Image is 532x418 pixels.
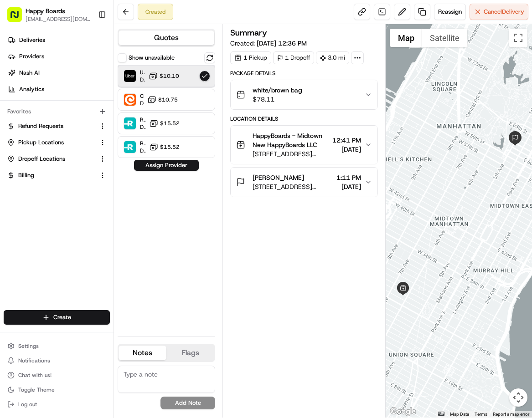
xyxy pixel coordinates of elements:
button: white/brown bag$78.11 [231,80,377,109]
a: Terms (opens in new tab) [475,412,487,417]
span: $10.75 [158,96,178,103]
a: Open this area in Google Maps (opens a new window) [388,406,418,418]
button: Create [4,310,110,325]
p: Welcome 👋 [9,36,166,51]
span: Knowledge Base [18,204,70,213]
div: 1 Pickup [230,51,271,64]
img: Roadie Rush (P2P) [124,117,136,129]
h3: Summary [230,29,267,37]
input: Clear [24,59,150,68]
button: $10.10 [149,71,179,81]
span: Settings [18,342,39,350]
button: Toggle Theme [4,383,110,396]
span: • [30,166,33,173]
span: $15.52 [160,120,180,127]
button: [PERSON_NAME][STREET_ADDRESS][US_STATE]1:11 PM[DATE] [231,168,377,197]
div: 📗 [9,204,16,212]
span: Dropoff ETA - [140,123,145,131]
button: Keyboard shortcuts [438,412,444,416]
span: Create [53,313,71,321]
button: $15.52 [149,143,180,152]
span: Roadie (P2P) [140,140,145,147]
span: 1:11 PM [336,173,361,182]
a: 📗Knowledge Base [5,200,73,216]
button: Show satellite imagery [422,29,467,47]
a: Nash AI [4,66,114,80]
span: [DATE] 12:36 PM [257,39,307,47]
span: Cancel Delivery [484,8,524,16]
button: Billing [4,168,110,183]
button: Toggle fullscreen view [509,29,527,47]
a: Refund Requests [7,122,95,130]
span: [PERSON_NAME] [253,173,304,182]
img: 1732323095091-59ea418b-cfe3-43c8-9ae0-d0d06d6fd42c [19,87,36,103]
a: Powered byPylon [64,225,110,233]
div: Favorites [4,104,110,119]
a: Deliveries [4,33,114,47]
button: HappyBoards - Midtown New HappyBoards LLC[STREET_ADDRESS][US_STATE]12:41 PM[DATE] [231,126,377,164]
span: Refund Requests [18,122,63,130]
button: $15.52 [149,119,180,128]
div: Past conversations [9,118,61,126]
span: Pickup Locations [18,138,64,147]
span: Reassign [438,8,462,16]
a: Billing [7,171,95,179]
button: Notifications [4,354,110,367]
span: Courial [140,92,144,100]
button: Show street map [390,29,422,47]
img: Uber [124,70,136,82]
span: white/brown bag [253,86,302,95]
span: Deliveries [19,36,45,44]
div: 3.0 mi [316,51,349,64]
span: 12:41 PM [332,136,361,145]
button: Log out [4,398,110,411]
img: Nash [9,9,27,27]
div: 💻 [77,204,84,212]
button: Map Data [450,411,469,418]
label: Show unavailable [129,54,175,62]
img: Dianne Alexi Soriano [9,133,24,147]
img: 1736555255976-a54dd68f-1ca7-489b-9aae-adbdc363a1c4 [18,142,26,149]
button: Assign Provider [134,160,199,171]
span: Billing [18,171,34,179]
span: $78.11 [253,95,302,104]
button: Chat with us! [4,369,110,382]
span: Nash AI [19,69,40,77]
span: Dropoff Locations [18,155,65,163]
a: Dropoff Locations [7,155,95,163]
span: Dropoff ETA 49 minutes [140,76,145,83]
span: $15.52 [160,143,180,151]
button: CancelDelivery [470,4,528,20]
span: [DATE] [332,145,361,154]
button: Dropoff Locations [4,152,110,166]
span: Log out [18,401,37,408]
div: Package Details [230,70,378,77]
img: 1736555255976-a54dd68f-1ca7-489b-9aae-adbdc363a1c4 [9,87,26,103]
button: Happy Boards [26,6,65,15]
a: Report a map error [493,412,529,417]
img: Roadie (P2P) [124,141,136,153]
div: Location Details [230,115,378,122]
button: Pickup Locations [4,135,110,150]
img: Courial [124,94,136,106]
span: [PERSON_NAME] [PERSON_NAME] [28,141,121,148]
div: We're available if you need us! [41,96,125,103]
span: Providers [19,52,44,61]
button: Happy Boards[EMAIL_ADDRESS][DOMAIN_NAME] [4,4,94,25]
span: Dropoff ETA - [140,147,145,154]
span: Created: [230,39,307,48]
a: Analytics [4,82,114,97]
span: Notifications [18,357,50,364]
span: [STREET_ADDRESS][US_STATE] [253,149,329,158]
span: $10.10 [160,72,179,80]
button: Refund Requests [4,119,110,133]
button: $10.75 [147,95,178,104]
span: Analytics [19,85,44,93]
a: Pickup Locations [7,138,95,147]
div: 1 Dropoff [273,51,314,64]
span: API Documentation [86,204,146,213]
span: Uber [140,69,145,76]
button: [EMAIL_ADDRESS][DOMAIN_NAME] [26,15,91,23]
